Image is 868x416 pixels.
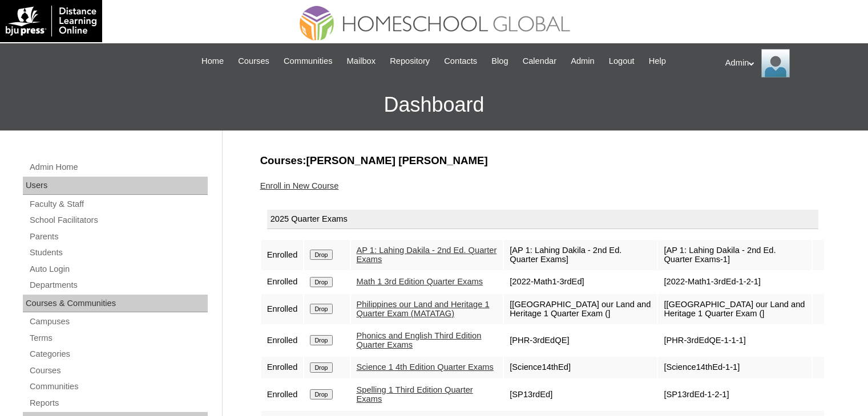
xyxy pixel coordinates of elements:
input: Drop [310,277,332,287]
a: Science 1 4th Edition Quarter Exams [357,362,494,372]
td: [SP13rdEd] [504,380,657,410]
span: Calendar [523,55,556,68]
td: Enrolled [261,325,304,356]
a: Math 1 3rd Edition Quarter Exams [357,277,483,286]
a: Admin Home [29,160,208,174]
td: Enrolled [261,357,304,378]
span: Home [201,55,224,68]
a: Courses [29,364,208,378]
td: [AP 1: Lahing Dakila - 2nd Ed. Quarter Exams-1] [658,240,811,270]
a: Departments [29,278,208,292]
td: Enrolled [261,240,304,270]
a: Repository [384,55,435,68]
td: [PHR-3rdEdQE-1-1-1] [658,325,811,356]
span: Contacts [444,55,477,68]
a: Philippines our Land and Heritage 1 Quarter Exam (MATATAG) [357,300,490,319]
a: AP 1: Lahing Dakila - 2nd Ed. Quarter Exams [357,246,497,264]
td: Enrolled [261,294,304,324]
a: Contacts [438,55,483,68]
a: Enroll in New Course [260,181,339,190]
a: School Facilitators [29,213,208,227]
td: [[GEOGRAPHIC_DATA] our Land and Heritage 1 Quarter Exam (] [658,294,811,324]
div: Admin [725,49,857,78]
td: [Science14thEd] [504,357,657,378]
a: Students [29,246,208,260]
h3: Dashboard [6,79,862,130]
input: Drop [310,250,332,260]
td: [PHR-3rdEdQE] [504,325,657,356]
a: Calendar [517,55,562,68]
input: Drop [310,389,332,399]
a: Campuses [29,315,208,329]
span: Help [649,55,666,68]
td: [2022-Math1-3rdEd] [504,271,657,293]
td: [SP13rdEd-1-2-1] [658,380,811,410]
a: Spelling 1 Third Edition Quarter Exams [357,385,473,404]
span: Repository [390,55,430,68]
a: Admin [565,55,600,68]
td: [Science14thEd-1-1] [658,357,811,378]
a: Home [196,55,229,68]
a: Courses [232,55,275,68]
h3: Courses:[PERSON_NAME] [PERSON_NAME] [260,153,825,168]
a: Mailbox [341,55,382,68]
span: Blog [491,55,508,68]
input: Drop [310,335,332,345]
img: Admin Homeschool Global [761,49,790,78]
a: Communities [29,380,208,394]
td: Enrolled [261,380,304,410]
div: 2025 Quarter Exams [267,210,818,229]
a: Blog [486,55,514,68]
input: Drop [310,362,332,373]
a: Communities [278,55,338,68]
span: Communities [284,55,333,68]
span: Mailbox [347,55,376,68]
td: [AP 1: Lahing Dakila - 2nd Ed. Quarter Exams] [504,240,657,270]
a: Terms [29,331,208,345]
a: Auto Login [29,262,208,276]
a: Phonics and English Third Edition Quarter Exams [357,331,482,350]
a: Categories [29,347,208,361]
a: Faculty & Staff [29,197,208,211]
span: Admin [571,55,595,68]
div: Users [23,177,208,195]
td: Enrolled [261,271,304,293]
a: Parents [29,230,208,244]
input: Drop [310,304,332,314]
a: Logout [603,55,640,68]
a: Help [643,55,672,68]
div: Courses & Communities [23,295,208,313]
a: Reports [29,396,208,410]
td: [2022-Math1-3rdEd-1-2-1] [658,271,811,293]
span: Courses [238,55,269,68]
td: [[GEOGRAPHIC_DATA] our Land and Heritage 1 Quarter Exam (] [504,294,657,324]
span: Logout [609,55,635,68]
img: logo-white.png [6,6,96,36]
